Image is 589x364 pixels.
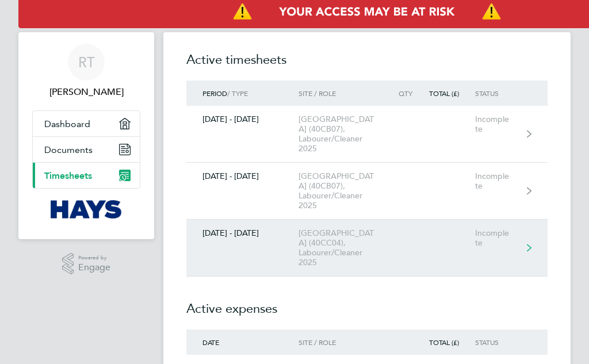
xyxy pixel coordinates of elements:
[202,89,227,98] span: Period
[33,111,140,136] a: Dashboard
[299,338,392,346] div: Site / Role
[475,171,526,191] div: Incomplete
[299,228,392,267] div: [GEOGRAPHIC_DATA] (40CC04), Labourer/Cleaner 2025
[186,114,299,124] div: [DATE] - [DATE]
[44,144,93,155] span: Documents
[33,137,140,162] a: Documents
[44,170,92,181] span: Timesheets
[32,44,140,99] a: RT[PERSON_NAME]
[78,253,110,263] span: Powered by
[78,263,110,273] span: Engage
[429,338,476,346] div: Total (£)
[78,55,95,70] span: RT
[299,114,392,154] div: [GEOGRAPHIC_DATA] (40CB07), Labourer/Cleaner 2025
[32,200,140,219] a: Go to home page
[186,277,548,329] h2: Active expenses
[299,171,392,210] div: [GEOGRAPHIC_DATA] (40CB07), Labourer/Cleaner 2025
[186,338,299,346] div: Date
[18,32,154,239] nav: Main navigation
[186,89,299,97] div: / Type
[186,220,548,277] a: [DATE] - [DATE][GEOGRAPHIC_DATA] (40CC04), Labourer/Cleaner 2025Incomplete
[475,89,526,97] div: Status
[392,89,429,97] div: Qty
[186,51,548,81] h2: Active timesheets
[32,85,140,99] span: Robert Taylor
[44,118,90,129] span: Dashboard
[475,228,526,248] div: Incomplete
[51,200,123,219] img: hays-logo-retina.png
[62,253,111,275] a: Powered byEngage
[186,106,548,163] a: [DATE] - [DATE][GEOGRAPHIC_DATA] (40CB07), Labourer/Cleaner 2025Incomplete
[186,171,299,181] div: [DATE] - [DATE]
[429,89,476,97] div: Total (£)
[475,114,526,134] div: Incomplete
[33,163,140,188] a: Timesheets
[186,163,548,220] a: [DATE] - [DATE][GEOGRAPHIC_DATA] (40CB07), Labourer/Cleaner 2025Incomplete
[475,338,526,346] div: Status
[186,228,299,238] div: [DATE] - [DATE]
[299,89,392,97] div: Site / Role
